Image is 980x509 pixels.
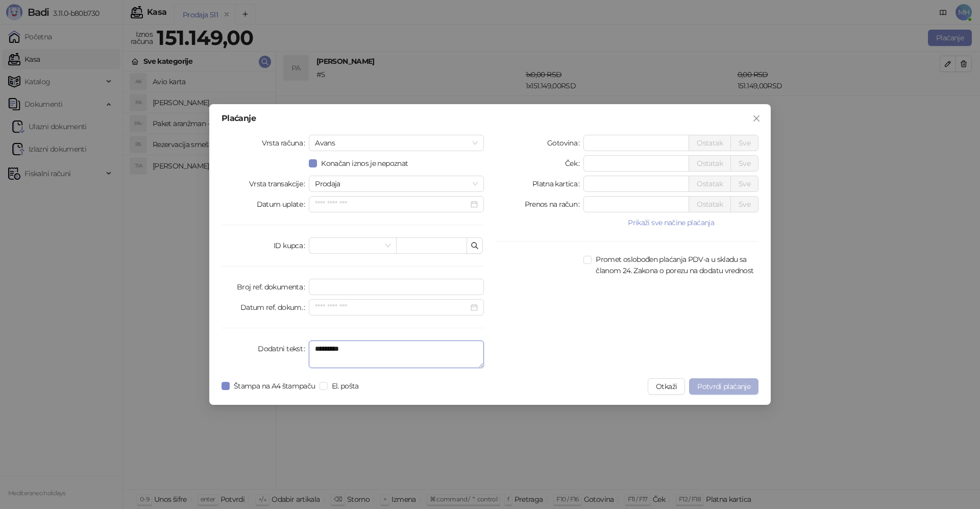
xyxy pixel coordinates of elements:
[648,378,685,395] button: Otkaži
[328,380,363,392] span: El. pošta
[309,341,484,368] textarea: Dodatni tekst
[565,155,583,172] label: Ček
[309,279,484,295] input: Broj ref. dokumenta
[230,380,320,392] span: Štampa na A4 štampaču
[532,176,583,192] label: Platna kartica
[237,279,309,295] label: Broj ref. dokumenta
[222,114,758,123] div: Plaćanje
[748,114,765,123] span: Zatvori
[315,302,469,313] input: Datum ref. dokum.
[240,299,309,316] label: Datum ref. dokum.
[274,237,309,254] label: ID kupca
[730,176,758,192] button: Sve
[262,135,309,151] label: Vrsta računa
[689,155,731,172] button: Ostatak
[748,110,765,127] button: Close
[689,378,758,395] button: Potvrdi plaćanje
[689,176,731,192] button: Ostatak
[697,382,750,391] span: Potvrdi plaćanje
[730,135,758,151] button: Sve
[257,196,309,212] label: Datum uplate
[258,341,309,357] label: Dodatni tekst
[730,155,758,172] button: Sve
[752,114,761,123] span: close
[315,199,469,210] input: Datum uplate
[730,196,758,212] button: Sve
[583,216,758,229] button: Prikaži sve načine plaćanja
[317,158,412,169] span: Konačan iznos je nepoznat
[249,176,309,192] label: Vrsta transakcije
[315,135,478,151] span: Avans
[689,196,731,212] button: Ostatak
[315,176,478,191] span: Prodaja
[547,135,583,151] label: Gotovina
[525,196,584,212] label: Prenos na račun
[689,135,731,151] button: Ostatak
[592,254,758,276] span: Promet oslobođen plaćanja PDV-a u skladu sa članom 24. Zakona o porezu na dodatu vrednost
